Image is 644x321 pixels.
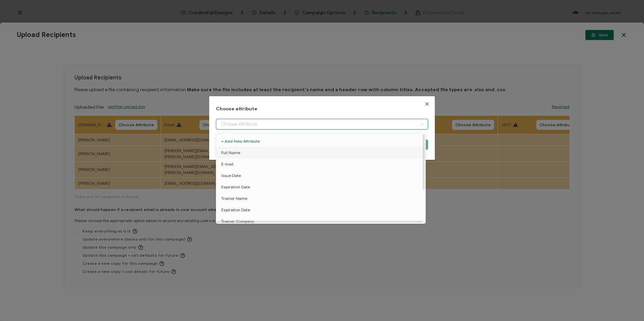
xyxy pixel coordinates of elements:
span: Full Name [221,147,240,158]
input: Choose attribute [216,119,428,130]
span: Trainer Name [221,193,247,204]
h1: Choose attribute [216,106,428,112]
div: dialog [209,96,434,160]
span: Expiration Date [221,204,250,216]
iframe: Chat Widget [610,289,644,321]
span: Expiration Date [221,181,250,193]
span: E-mail [221,158,233,170]
span: Issue Date [221,170,241,181]
span: + Add New Attribute [221,136,423,147]
span: Trainer Company [221,216,254,227]
button: Close [419,96,435,112]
